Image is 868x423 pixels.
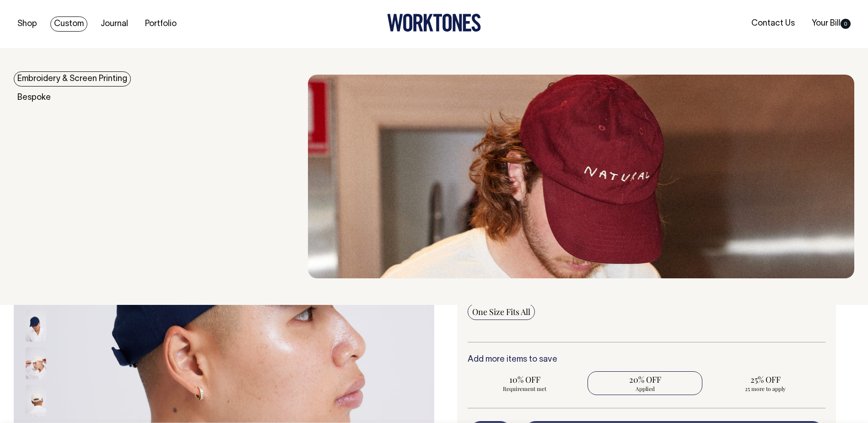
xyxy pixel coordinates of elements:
span: 10% OFF [472,374,578,385]
span: One Size Fits All [472,306,530,317]
input: 20% OFF Applied [588,371,702,395]
a: Portfolio [141,16,180,32]
img: dark-navy [26,310,46,342]
span: 25 more to apply [712,385,818,392]
a: Custom [50,16,87,32]
img: natural [26,385,46,417]
input: One Size Fits All [468,304,535,320]
a: Your Bill0 [808,16,854,31]
img: embroidery & Screen Printing [308,75,854,278]
span: 0 [841,19,851,29]
a: Shop [14,16,41,32]
input: 25% OFF 25 more to apply [708,371,823,395]
h6: Add more items to save [468,355,826,364]
a: Bespoke [14,90,54,105]
a: Embroidery & Screen Printing [14,71,131,87]
a: Journal [97,16,132,32]
span: Requirement met [472,385,578,392]
span: 20% OFF [592,374,698,385]
img: natural [26,347,46,380]
span: 25% OFF [712,374,818,385]
input: 10% OFF Requirement met [468,371,582,395]
span: Applied [592,385,698,392]
a: Contact Us [748,16,798,31]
